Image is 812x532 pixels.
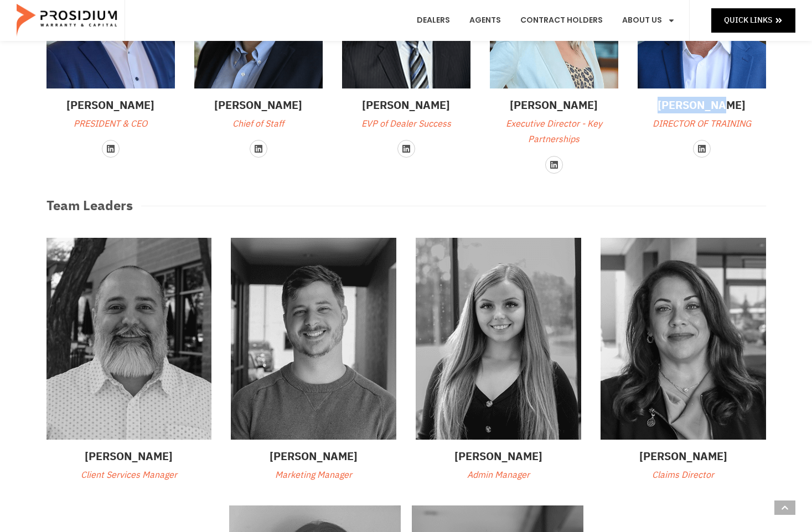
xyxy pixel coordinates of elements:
h3: [PERSON_NAME] [342,97,470,113]
h3: [PERSON_NAME] [490,97,618,113]
span: Executive Director - Key Partnerships [506,117,602,147]
h3: [PERSON_NAME] [46,448,212,465]
h3: [PERSON_NAME] [194,97,323,113]
h3: [PERSON_NAME] [601,448,766,465]
h3: [PERSON_NAME] [638,97,766,113]
p: PRESIDENT & CEO [46,116,175,132]
p: Claims Director [601,467,766,483]
p: EVP of Dealer Success [342,116,470,132]
p: Marketing Manager [231,467,396,483]
p: Client Services Manager [46,467,212,483]
span: Quick Links [724,13,772,27]
h3: [PERSON_NAME] [416,448,581,465]
h3: [PERSON_NAME] [46,97,175,113]
h3: [PERSON_NAME] [231,448,396,465]
p: DIRECTOR OF TRAINING [638,116,766,132]
p: Chief of Staff [194,116,323,132]
a: Quick Links [711,8,795,32]
p: Admin Manager [416,467,581,483]
h3: Team Leaders [46,196,133,216]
